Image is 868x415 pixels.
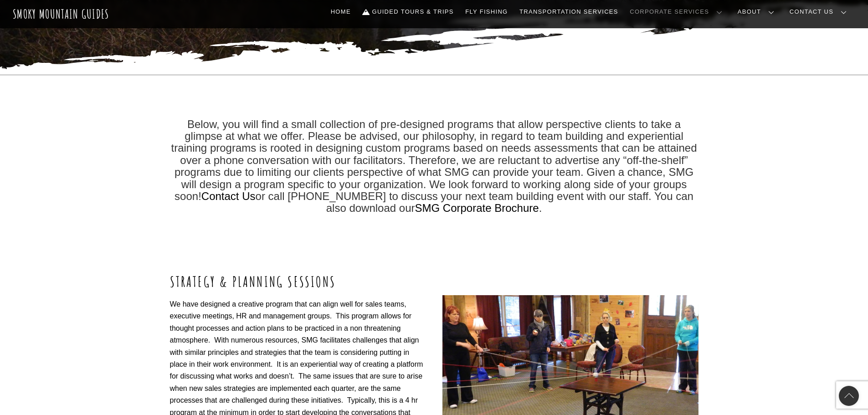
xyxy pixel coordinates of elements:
p: Below, you will find a small collection of pre-designed programs that allow perspective clients t... [170,118,699,215]
a: About [734,2,781,21]
a: Corporate Services [626,2,729,21]
a: Contact Us [786,2,854,21]
a: Guided Tours & Trips [359,2,457,21]
a: Transportation Services [516,2,621,21]
a: Contact Us [201,190,256,202]
a: Smoky Mountain Guides [13,6,109,21]
a: SMG Corporate Brochure [415,202,539,214]
a: Home [327,2,354,21]
h2: STRATEGY & PLANNING SESSIONS [170,272,426,291]
a: Fly Fishing [462,2,511,21]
